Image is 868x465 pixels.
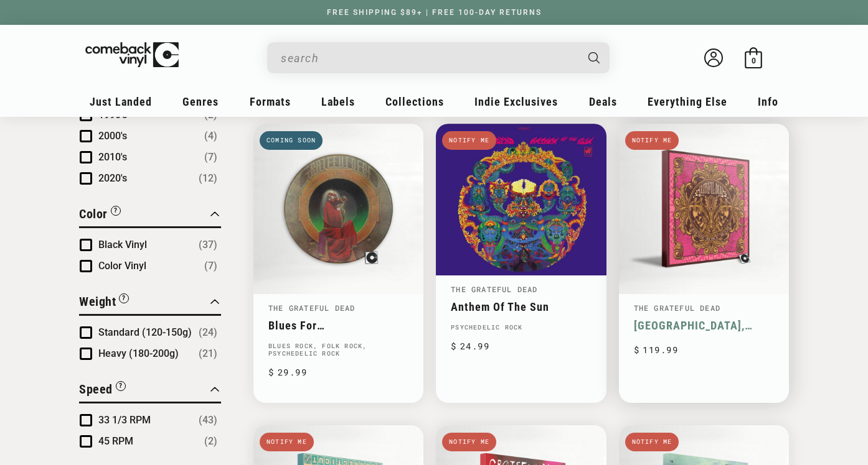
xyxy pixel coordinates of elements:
span: Weight [79,294,116,309]
a: The Grateful Dead [268,303,355,313]
span: 33 1/3 RPM [98,414,151,426]
span: Black Vinyl [98,239,147,251]
span: Labels [321,95,355,108]
span: 2000's [98,130,127,142]
span: Info [758,95,778,108]
span: Number of products: (24) [199,325,217,340]
span: 45 RPM [98,435,133,447]
span: Number of products: (4) [204,129,217,144]
a: The Grateful Dead [451,284,537,294]
button: Filter by Weight [79,292,129,314]
span: Number of products: (7) [204,259,217,274]
span: Everything Else [648,95,727,108]
span: Formats [250,95,291,108]
input: When autocomplete results are available use up and down arrows to review and enter to select [281,45,576,71]
a: [GEOGRAPHIC_DATA], [US_STATE], [GEOGRAPHIC_DATA] [DATE] [634,319,774,332]
span: Standard (120-150g) [98,326,192,338]
span: Number of products: (7) [204,150,217,165]
a: Anthem Of The Sun [451,300,591,313]
span: Number of products: (37) [199,237,217,252]
span: 2020's [98,172,127,184]
span: Color [79,206,108,221]
span: Number of products: (21) [199,346,217,361]
span: Collections [385,95,444,108]
span: Color Vinyl [98,260,146,272]
span: Speed [79,382,113,397]
div: Search [267,42,610,73]
button: Filter by Color [79,205,121,226]
span: 1990's [98,109,127,121]
button: Filter by Speed [79,380,126,402]
span: Deals [589,95,617,108]
span: 2010's [98,151,127,163]
button: Search [578,42,611,73]
span: Number of products: (12) [199,171,217,186]
span: 0 [752,56,756,65]
span: Just Landed [90,95,152,108]
span: Heavy (180-200g) [98,348,179,359]
span: Genres [182,95,219,108]
span: Number of products: (43) [199,413,217,428]
a: The Grateful Dead [634,303,720,313]
a: Blues For [DEMOGRAPHIC_DATA] [268,319,408,332]
a: FREE SHIPPING $89+ | FREE 100-DAY RETURNS [314,8,554,17]
span: Indie Exclusives [474,95,558,108]
span: Number of products: (2) [204,434,217,449]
